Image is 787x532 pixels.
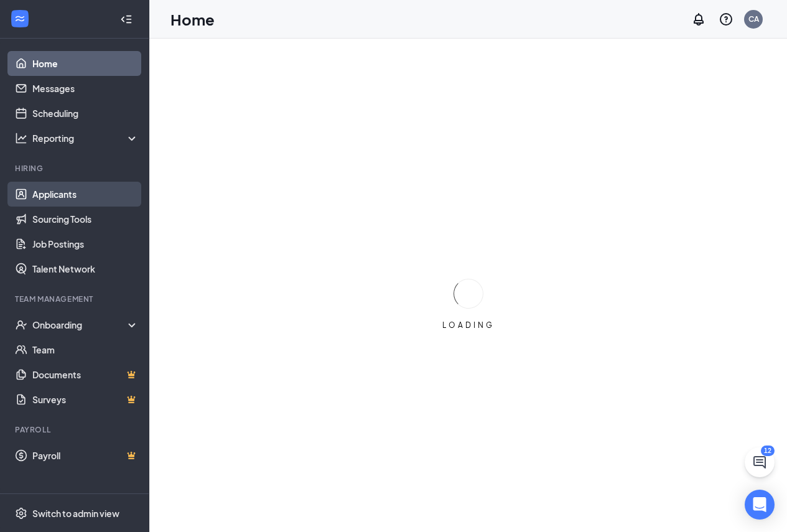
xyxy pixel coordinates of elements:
[32,51,139,76] a: Home
[32,507,119,520] div: Switch to admin view
[32,319,128,331] div: Onboarding
[719,12,733,27] svg: QuestionInfo
[32,362,139,387] a: DocumentsCrown
[15,424,136,435] div: Payroll
[15,163,136,174] div: Hiring
[15,507,27,520] svg: Settings
[15,319,27,331] svg: UserCheck
[691,12,706,27] svg: Notifications
[32,76,139,101] a: Messages
[32,256,139,281] a: Talent Network
[170,9,215,30] h1: Home
[32,182,139,207] a: Applicants
[745,490,775,520] div: Open Intercom Messenger
[745,447,775,477] button: ChatActive
[32,337,139,362] a: Team
[14,12,26,25] svg: WorkstreamLogo
[32,101,139,126] a: Scheduling
[32,443,139,468] a: PayrollCrown
[15,294,136,304] div: Team Management
[32,132,139,144] div: Reporting
[752,455,767,470] svg: ChatActive
[748,14,759,24] div: CA
[15,132,27,144] svg: Analysis
[32,387,139,412] a: SurveysCrown
[32,207,139,231] a: Sourcing Tools
[437,320,500,330] div: LOADING
[32,231,139,256] a: Job Postings
[120,13,133,26] svg: Collapse
[761,446,775,456] div: 12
